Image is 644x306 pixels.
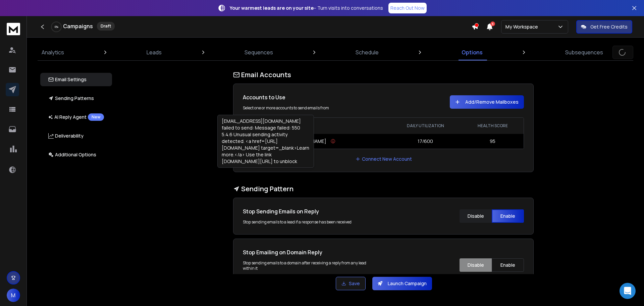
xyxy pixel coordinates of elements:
[230,5,383,11] p: – Turn visits into conversations
[388,3,427,13] a: Reach Out Now
[590,23,628,30] p: Get Free Credits
[38,44,68,60] a: Analytics
[356,48,379,56] p: Schedule
[462,48,483,56] p: Options
[490,21,495,26] span: 6
[48,76,87,83] p: Email Settings
[217,115,314,168] div: [EMAIL_ADDRESS][DOMAIN_NAME] failed to send: Message failed: 550 5.4.6 Unusual sending activity d...
[7,23,20,35] img: logo
[143,44,166,60] a: Leads
[240,44,277,60] a: Sequences
[561,44,607,60] a: Subsequences
[40,73,112,86] button: Email Settings
[576,20,632,34] button: Get Free Credits
[565,48,603,56] p: Subsequences
[352,44,383,60] a: Schedule
[390,5,425,11] p: Reach Out Now
[230,5,314,11] strong: Your warmest leads are on your site
[7,289,20,302] button: M
[505,23,541,30] p: My Workspace
[233,70,534,80] h1: Email Accounts
[458,44,487,60] a: Options
[63,22,93,30] h1: Campaigns
[147,48,162,56] p: Leads
[42,48,64,56] p: Analytics
[620,283,636,299] div: Open Intercom Messenger
[245,48,273,56] p: Sequences
[97,22,115,31] div: Draft
[55,25,58,29] p: 0 %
